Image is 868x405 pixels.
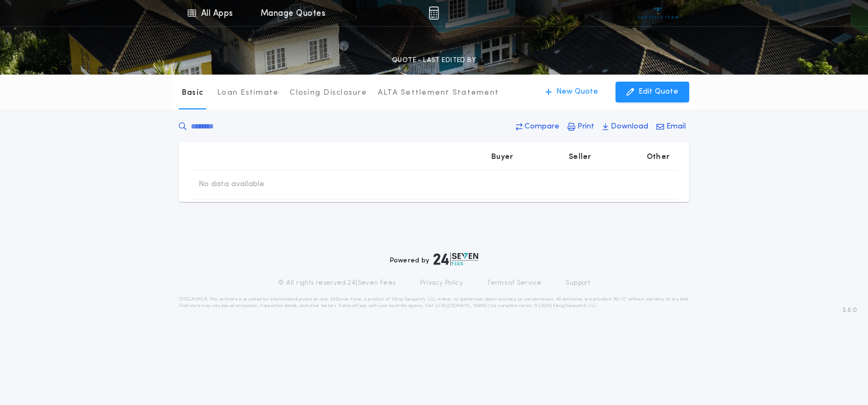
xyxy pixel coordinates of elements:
[487,279,541,287] a: Terms of Service
[638,8,679,19] img: vs-icon
[647,152,670,163] p: Other
[491,152,513,163] p: Buyer
[392,55,476,66] p: QUOTE - LAST EDITED BY
[525,121,559,132] p: Compare
[278,279,396,287] p: © All rights reserved. 24|Seven Fees
[534,82,609,102] button: New Quote
[433,253,478,266] img: logo
[429,7,439,20] img: img
[378,88,499,99] p: ALTA Settlement Statement
[564,117,598,137] button: Print
[599,117,652,137] button: Download
[420,279,463,287] a: Privacy Policy
[653,117,689,137] button: Email
[616,82,689,102] button: Edit Quote
[290,88,367,99] p: Closing Disclosure
[569,152,592,163] p: Seller
[666,121,686,132] p: Email
[513,117,563,137] button: Compare
[179,296,689,309] p: DISCLAIMER: This estimate is provided for informational purposes only. 24|Seven Fees, a product o...
[217,88,279,99] p: Loan Estimate
[611,121,648,132] p: Download
[182,88,203,99] p: Basic
[638,87,678,97] p: Edit Quote
[390,253,478,266] div: Powered by
[842,305,857,315] span: 3.8.0
[435,304,489,308] a: [URL][DOMAIN_NAME]
[565,279,590,287] a: Support
[190,170,273,199] td: No data available
[577,121,594,132] p: Print
[556,87,598,97] p: New Quote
